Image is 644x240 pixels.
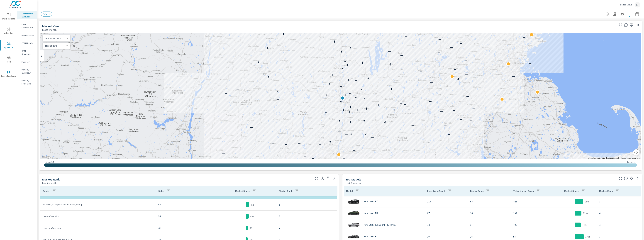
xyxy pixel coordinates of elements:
[445,64,447,67] p: —
[283,32,284,36] p: 1
[365,132,367,136] p: 2
[22,42,34,45] p: OEM Models
[513,223,551,227] p: 195
[347,197,360,206] img: glamour
[428,133,430,137] p: —
[420,70,422,73] p: —
[41,155,51,159] img: Google
[315,150,318,153] p: —
[427,200,465,203] p: 119
[635,176,640,181] a: See more details in report
[1,70,16,78] span: Leave Feedback
[437,63,440,67] p: —
[325,93,327,97] p: 1
[634,11,640,17] button: Select Date Range
[453,145,456,149] p: —
[333,150,336,153] p: —
[353,148,355,152] p: —
[513,211,551,215] p: 299
[22,23,34,29] p: OEM Competitors
[22,68,34,74] p: Industry Overview
[271,32,274,36] p: —
[583,211,588,215] p: 12%
[403,77,406,80] p: —
[279,226,335,230] p: 7
[17,78,37,86] div: Industry Fixed Ops
[22,49,34,56] p: OEM Segments
[285,142,287,146] p: —
[340,84,342,87] p: 1
[464,122,467,125] p: —
[342,67,344,71] p: 1
[236,87,239,91] p: —
[158,226,214,230] p: 41
[298,141,301,145] p: —
[347,220,360,230] img: glamour
[582,223,587,227] p: 11%
[22,79,34,85] p: Industry Fixed Ops
[364,223,396,226] p: New Lexus [GEOGRAPHIC_DATA]
[428,140,430,144] p: —
[41,155,51,159] a: Open this area in Google Maps (opens a new window)
[345,132,348,136] p: —
[429,99,432,103] p: —
[457,51,460,54] p: —
[215,83,218,86] p: —
[470,200,508,203] p: 65
[347,78,349,82] p: 1
[327,152,329,155] p: —
[304,154,306,158] p: —
[620,3,632,6] p: Balise Lexus
[448,132,451,136] p: —
[454,67,456,71] p: —
[258,60,259,63] p: 1
[361,88,363,92] p: 1
[450,45,453,49] p: —
[316,138,319,142] p: —
[0,9,17,81] div: nav menu
[342,108,344,111] p: 1
[356,108,358,112] p: 1
[371,135,374,139] p: —
[158,189,164,192] p: Sales
[394,108,395,112] p: 1
[392,32,394,36] p: —
[309,139,311,142] p: —
[423,87,425,91] p: —
[338,130,341,133] p: —
[447,150,450,154] p: —
[529,61,532,65] p: —
[624,23,628,27] span: Find the biggest opportunities in your market for your inventory. Understand by postal code where...
[347,209,360,218] img: glamour
[332,176,337,181] a: See more details in report
[224,55,227,59] p: —
[400,101,402,105] p: —
[321,176,324,180] span: Market Rank shows you how you rank, in terms of sales, to other dealerships in your market. “Mark...
[349,110,350,114] p: 1
[357,45,360,49] p: —
[43,226,153,230] p: Lexus of Watertown
[472,106,475,110] p: —
[274,155,277,159] p: —
[465,72,468,76] p: —
[367,76,369,79] p: 1
[360,143,362,146] p: —
[43,37,68,40] div: Your Sales (DMS)
[17,41,37,46] div: OEM Models
[602,157,619,159] span: Map data ©2025 Google
[384,150,386,153] p: —
[390,87,392,91] p: 1
[513,200,551,203] p: 425
[336,107,338,111] p: 1
[440,109,443,113] p: —
[585,235,590,238] p: 17%
[17,11,37,19] div: OEM Market Overview
[353,154,356,158] p: —
[262,72,264,76] p: 1
[457,91,460,95] p: —
[43,44,68,47] div: Your Sales (DMS)
[261,92,264,95] p: —
[350,46,351,50] p: 1
[236,102,238,106] p: —
[389,151,392,155] p: —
